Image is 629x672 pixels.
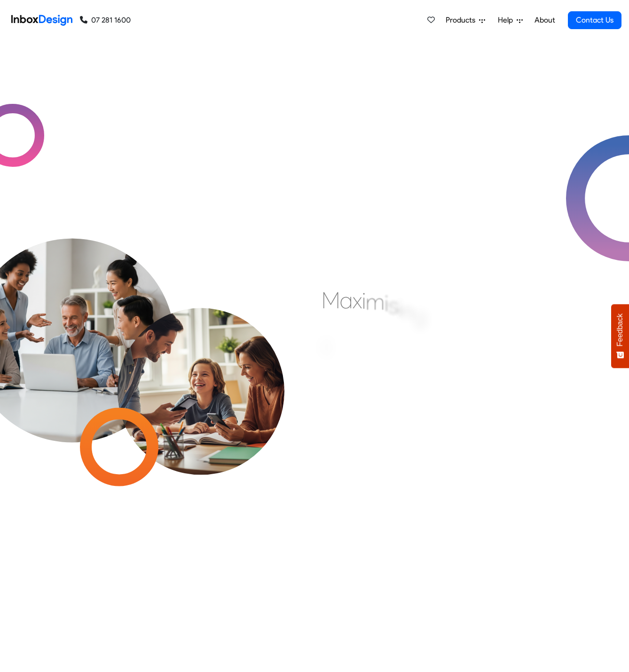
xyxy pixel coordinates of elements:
[322,286,550,427] div: Maximising Efficient & Engagement, Connecting Schools, Families, and Students.
[340,286,353,314] div: a
[494,11,527,30] a: Help
[97,266,305,475] img: parents_with_child.png
[398,294,402,322] div: i
[322,333,333,361] div: E
[498,15,517,26] span: Help
[362,286,366,314] div: i
[402,297,414,325] div: n
[366,288,385,316] div: m
[414,301,426,329] div: g
[385,289,388,317] div: i
[80,15,131,26] a: 07 281 1600
[442,11,489,30] a: Products
[611,304,629,368] button: Feedback - Show survey
[616,313,624,346] span: Feedback
[568,11,621,29] a: Contact Us
[388,291,398,319] div: s
[532,11,558,30] a: About
[322,286,340,314] div: M
[353,286,362,314] div: x
[333,338,341,367] div: f
[446,15,479,26] span: Products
